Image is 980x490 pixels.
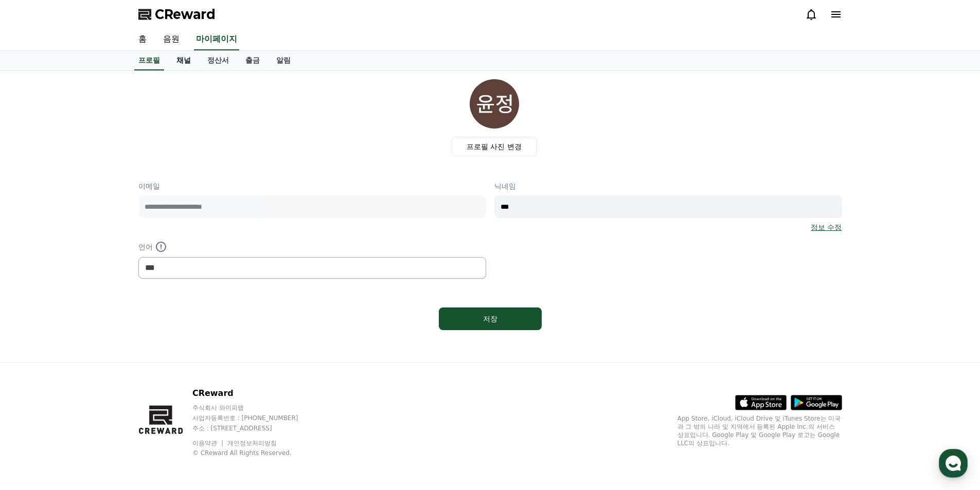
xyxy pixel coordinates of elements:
button: 저장 [439,307,542,330]
a: 음원 [155,29,188,50]
p: 주소 : [STREET_ADDRESS] [192,424,318,432]
p: App Store, iCloud, iCloud Drive 및 iTunes Store는 미국과 그 밖의 나라 및 지역에서 등록된 Apple Inc.의 서비스 상표입니다. Goo... [678,414,842,447]
a: 출금 [237,51,268,70]
a: 대화 [68,326,133,352]
a: 정산서 [199,51,237,70]
label: 프로필 사진 변경 [452,137,537,156]
span: 대화 [94,342,106,350]
p: 주식회사 와이피랩 [192,404,318,412]
a: 마이페이지 [194,29,239,50]
img: profile_image [470,79,519,129]
a: 이용약관 [192,440,225,447]
p: 언어 [138,241,486,253]
span: 홈 [32,341,39,350]
a: 프로필 [134,51,164,70]
a: CReward [138,6,216,23]
a: 개인정보처리방침 [227,440,277,447]
a: 설정 [133,326,198,352]
span: CReward [155,6,216,23]
a: 홈 [3,326,68,352]
a: 알림 [268,51,299,70]
p: 이메일 [138,181,486,191]
p: © CReward All Rights Reserved. [192,449,318,457]
a: 홈 [130,29,155,50]
p: CReward [192,387,318,400]
span: 설정 [159,341,171,350]
p: 사업자등록번호 : [PHONE_NUMBER] [192,414,318,422]
p: 닉네임 [494,181,842,191]
a: 채널 [168,51,199,70]
div: 저장 [459,314,521,324]
a: 정보 수정 [811,222,842,232]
